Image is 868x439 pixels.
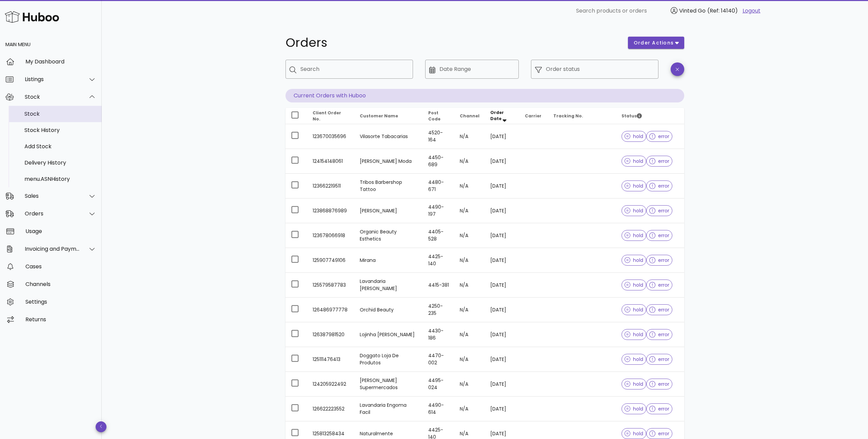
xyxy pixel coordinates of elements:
[485,298,519,322] td: [DATE]
[625,406,644,411] span: hold
[454,248,485,273] td: N/A
[285,37,620,49] h1: Orders
[485,124,519,149] td: [DATE]
[423,248,455,273] td: 4425-140
[625,283,644,287] span: hold
[625,159,644,164] span: hold
[625,258,644,263] span: hold
[24,111,96,117] div: Stock
[625,208,644,213] span: hold
[25,76,80,82] div: Listings
[25,210,80,217] div: Orders
[454,174,485,198] td: N/A
[454,273,485,298] td: N/A
[354,149,423,174] td: [PERSON_NAME] Moda
[307,372,354,397] td: 124205922492
[485,174,519,198] td: [DATE]
[649,406,669,411] span: error
[423,273,455,298] td: 4415-381
[485,149,519,174] td: [DATE]
[24,127,96,133] div: Stock History
[5,9,59,24] img: Huboo Logo
[649,159,669,164] span: error
[649,208,669,213] span: error
[485,223,519,248] td: [DATE]
[25,246,80,252] div: Invoicing and Payments
[485,273,519,298] td: [DATE]
[628,37,684,49] button: order actions
[454,124,485,149] td: N/A
[307,124,354,149] td: 123670035696
[354,372,423,397] td: [PERSON_NAME] Supermercados
[307,248,354,273] td: 125907749106
[454,347,485,372] td: N/A
[423,322,455,347] td: 4430-186
[307,273,354,298] td: 125579587783
[354,397,423,421] td: Lavandaria Engoma Facil
[454,322,485,347] td: N/A
[649,307,669,312] span: error
[485,108,519,124] th: Order Date: Sorted descending. Activate to remove sorting.
[307,347,354,372] td: 125111476413
[454,223,485,248] td: N/A
[307,108,354,124] th: Client Order No.
[307,397,354,421] td: 126622223552
[649,357,669,362] span: error
[625,332,644,337] span: hold
[25,263,96,270] div: Cases
[625,307,644,312] span: hold
[454,108,485,124] th: Channel
[633,39,674,46] span: order actions
[423,174,455,198] td: 4480-671
[649,258,669,263] span: error
[485,372,519,397] td: [DATE]
[354,124,423,149] td: Vilasorte Tabacarias
[423,198,455,223] td: 4490-197
[454,298,485,322] td: N/A
[649,134,669,139] span: error
[743,7,761,15] a: Logout
[625,382,644,386] span: hold
[485,322,519,347] td: [DATE]
[625,134,644,139] span: hold
[24,176,96,182] div: menu.ASNHistory
[649,184,669,188] span: error
[423,372,455,397] td: 4495-024
[307,298,354,322] td: 126486977778
[25,316,96,323] div: Returns
[423,223,455,248] td: 4405-528
[616,108,684,124] th: Status
[24,143,96,150] div: Add Stock
[454,198,485,223] td: N/A
[25,228,96,234] div: Usage
[625,184,644,188] span: hold
[423,124,455,149] td: 4520-164
[707,7,738,15] span: (Ref: 14140)
[354,108,423,124] th: Customer Name
[485,248,519,273] td: [DATE]
[25,94,80,100] div: Stock
[649,332,669,337] span: error
[354,322,423,347] td: Lojinha [PERSON_NAME]
[460,113,479,119] span: Channel
[625,357,644,362] span: hold
[423,108,455,124] th: Post Code
[649,431,669,436] span: error
[428,110,440,122] span: Post Code
[307,174,354,198] td: 123662219511
[553,113,583,119] span: Tracking No.
[525,113,541,119] span: Carrier
[354,347,423,372] td: Doggato Loja De Produtos
[485,347,519,372] td: [DATE]
[307,223,354,248] td: 123678066918
[285,89,684,102] p: Current Orders with Huboo
[485,397,519,421] td: [DATE]
[490,110,504,121] span: Order Date
[625,431,644,436] span: hold
[625,233,644,238] span: hold
[423,397,455,421] td: 4490-614
[24,159,96,166] div: Delivery History
[622,113,642,119] span: Status
[25,58,96,65] div: My Dashboard
[354,198,423,223] td: [PERSON_NAME]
